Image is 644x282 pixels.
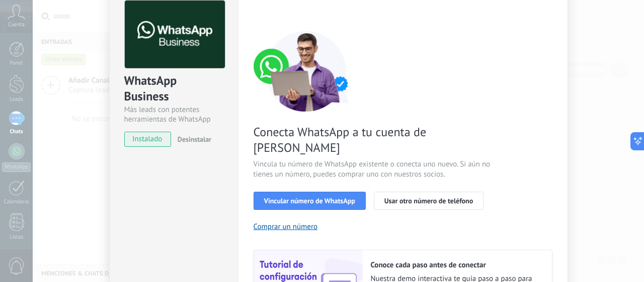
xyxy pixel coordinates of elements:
[254,222,318,232] button: Comprar un número
[125,132,171,147] span: instalado
[264,197,355,204] span: Vincular número de WhatsApp
[174,132,211,147] button: Desinstalar
[254,192,366,210] button: Vincular número de WhatsApp
[124,73,223,105] div: WhatsApp Business
[384,197,473,204] span: Usar otro número de teléfono
[371,260,542,270] h2: Conoce cada paso antes de conectar
[254,159,493,180] span: Vincula tu número de WhatsApp existente o conecta uno nuevo. Si aún no tienes un número, puedes c...
[254,124,493,155] span: Conecta WhatsApp a tu cuenta de [PERSON_NAME]
[124,105,223,124] div: Más leads con potentes herramientas de WhatsApp
[125,1,225,69] img: logo_main.png
[374,192,484,210] button: Usar otro número de teléfono
[178,135,211,144] span: Desinstalar
[254,31,359,111] img: connect number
